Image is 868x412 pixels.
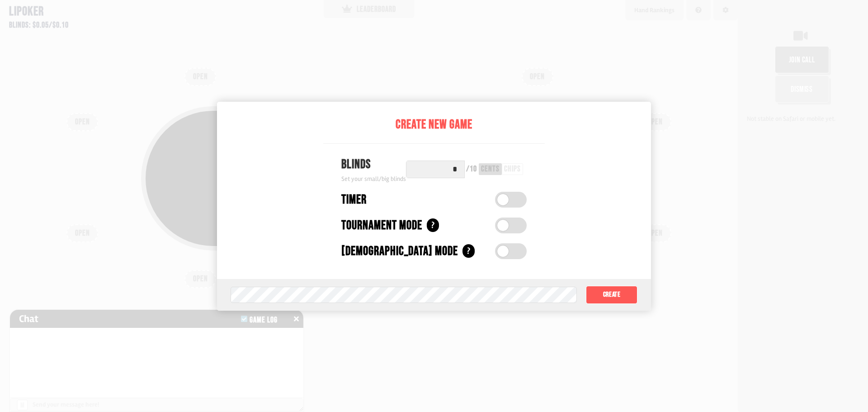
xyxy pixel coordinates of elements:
[341,174,406,184] div: Set your small/big blinds
[341,242,458,261] div: [DEMOGRAPHIC_DATA] Mode
[481,165,500,173] div: cents
[341,190,367,209] div: Timer
[341,155,406,174] div: Blinds
[462,244,475,258] div: ?
[586,286,637,304] button: Create
[504,165,521,173] div: chips
[427,218,439,232] div: ?
[466,165,477,173] div: / 10
[323,115,545,134] div: Create New Game
[341,216,422,235] div: Tournament Mode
